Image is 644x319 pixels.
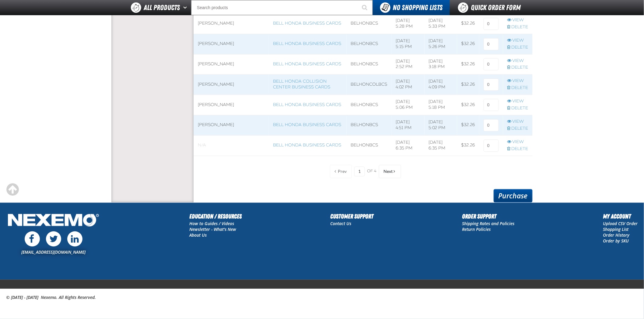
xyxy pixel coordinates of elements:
[393,3,443,12] span: No Shopping Lists
[347,54,392,75] td: BELHONBCS
[484,18,499,30] input: 0
[189,232,207,238] a: About Us
[507,25,528,30] a: Delete row action
[462,227,491,232] a: Return Policies
[484,119,499,132] input: 0
[603,232,630,238] a: Order History
[273,21,341,26] a: Bell Honda Business Cards
[347,75,392,95] td: BELHONCOLBCS
[603,238,629,244] a: Order by SKU
[484,79,499,91] input: 0
[273,122,341,128] a: Bell Honda Business Cards
[194,34,269,54] td: [PERSON_NAME]
[425,34,457,54] td: [DATE] 5:26 PM
[194,75,269,95] td: [PERSON_NAME]
[379,165,401,178] button: Next Page
[425,135,457,156] td: [DATE] 6:35 PM
[392,75,425,95] td: [DATE] 4:02 PM
[354,167,365,177] input: Current page number
[484,38,499,50] input: 0
[457,115,479,135] td: $32.26
[457,135,479,156] td: $32.26
[189,227,236,232] a: Newsletter - What's New
[144,2,180,13] span: All Products
[347,95,392,115] td: BELHONBCS
[507,106,528,111] a: Delete row action
[194,54,269,75] td: [PERSON_NAME]
[457,75,479,95] td: $32.26
[194,14,269,34] td: [PERSON_NAME]
[457,34,479,54] td: $32.26
[507,18,528,23] a: View row action
[425,95,457,115] td: [DATE] 5:18 PM
[603,212,638,221] h2: My Account
[273,79,330,90] a: Bell Honda Collision Center Business Cards
[189,212,242,221] h2: Education / Resources
[273,143,341,148] a: Bell Honda Business Cards
[194,95,269,115] td: [PERSON_NAME]
[392,135,425,156] td: [DATE] 6:35 PM
[507,38,528,44] a: View row action
[425,75,457,95] td: [DATE] 4:09 PM
[507,126,528,132] a: Delete row action
[507,146,528,152] a: Delete row action
[347,135,392,156] td: BELHONBCS
[392,54,425,75] td: [DATE] 2:52 PM
[194,115,269,135] td: [PERSON_NAME]
[425,115,457,135] td: [DATE] 5:02 PM
[384,169,393,174] span: Next Page
[484,99,499,111] input: 0
[6,212,101,230] img: Nexemo Logo
[273,41,341,46] a: Bell Honda Business Cards
[331,221,352,227] a: Contact Us
[189,221,234,227] a: How to Guides / Videos
[273,102,341,108] a: Bell Honda Business Cards
[273,62,341,67] a: Bell Honda Business Cards
[347,115,392,135] td: BELHONBCS
[425,14,457,34] td: [DATE] 5:33 PM
[603,227,629,232] a: Shopping List
[347,34,392,54] td: BELHONBCS
[507,139,528,145] a: View row action
[457,95,479,115] td: $32.26
[194,135,269,156] td: Blank
[507,85,528,91] a: Delete row action
[457,54,479,75] td: $32.26
[392,34,425,54] td: [DATE] 5:15 PM
[484,58,499,70] input: 0
[603,221,638,227] a: Upload CSV Order
[507,58,528,64] a: View row action
[507,78,528,84] a: View row action
[462,221,515,227] a: Shipping Rates and Policies
[392,14,425,34] td: [DATE] 5:28 PM
[507,45,528,51] a: Delete row action
[347,14,392,34] td: BELHONBCS
[425,54,457,75] td: [DATE] 3:18 PM
[462,212,515,221] h2: Order Support
[507,119,528,125] a: View row action
[331,212,374,221] h2: Customer Support
[457,14,479,34] td: $32.26
[484,140,499,152] input: 0
[507,99,528,105] a: View row action
[494,189,533,203] a: Purchase
[6,183,19,197] div: Scroll to the top
[367,169,376,174] span: of 4
[507,65,528,71] a: Delete row action
[21,249,86,255] a: [EMAIL_ADDRESS][DOMAIN_NAME]
[392,115,425,135] td: [DATE] 4:51 PM
[392,95,425,115] td: [DATE] 5:06 PM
